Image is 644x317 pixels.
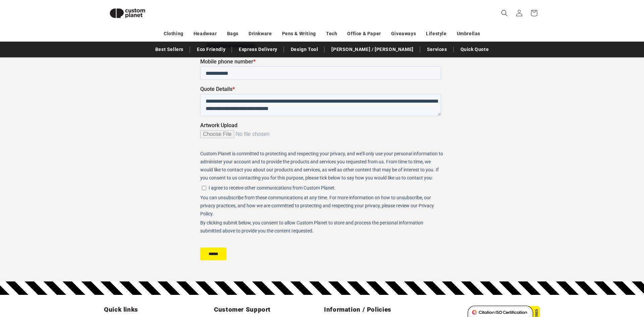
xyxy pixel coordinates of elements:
[328,44,417,55] a: [PERSON_NAME] / [PERSON_NAME]
[164,28,183,40] a: Clothing
[282,28,316,40] a: Pens & Writing
[457,44,492,55] a: Quick Quote
[194,44,229,55] a: Eco Friendly
[227,28,238,40] a: Bags
[457,28,480,40] a: Umbrellas
[194,28,217,40] a: Headwear
[235,44,281,55] a: Express Delivery
[152,44,187,55] a: Best Sellers
[533,245,644,317] iframe: Chat Widget
[214,306,320,314] h2: Customer Support
[347,28,381,40] a: Office & Paper
[326,28,337,40] a: Tech
[324,306,430,314] h2: Information / Policies
[200,3,444,272] iframe: Form 0
[287,44,322,55] a: Design Tool
[104,306,210,314] h2: Quick links
[104,3,151,24] img: Custom Planet
[391,28,416,40] a: Giveaways
[424,44,450,55] a: Services
[497,6,512,20] summary: Search
[426,28,446,40] a: Lifestyle
[249,28,272,40] a: Drinkware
